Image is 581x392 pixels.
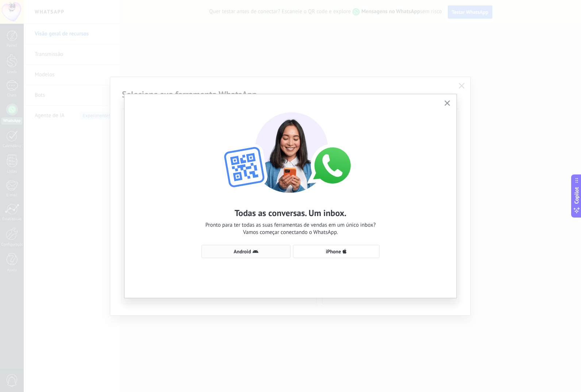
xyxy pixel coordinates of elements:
button: Android [201,245,290,258]
span: iPhone [326,249,341,254]
span: Copilot [573,187,580,204]
button: iPhone [293,245,380,258]
span: Android [234,249,251,254]
span: Pronto para ter todas as suas ferramentas de vendas em um único inbox? Vamos começar conectando o... [205,222,376,236]
img: wa-lite-select-device.png [210,105,371,193]
h2: Todas as conversas. Um inbox. [235,207,347,219]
